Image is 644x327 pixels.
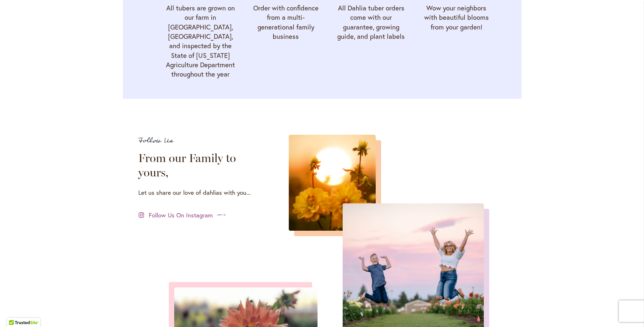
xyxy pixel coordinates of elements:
[138,151,255,180] h2: From our Family to yours,
[250,3,321,41] p: Order with confidence from a multi-generational family business
[289,135,376,231] img: instagram-1.png
[138,188,255,197] p: Let us share our love of dahlias with you...
[149,211,213,220] span: Follow Us On Instagram
[138,135,255,147] p: Follow Us
[421,3,492,32] p: Wow your neighbors with beautiful blooms from your garden!
[138,206,227,225] a: Follow Us On Instagram
[336,3,407,41] p: All Dahlia tuber orders come with our guarantee, growing guide, and plant labels
[165,3,236,79] p: All tubers are grown on our farm in [GEOGRAPHIC_DATA], [GEOGRAPHIC_DATA], and inspected by the St...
